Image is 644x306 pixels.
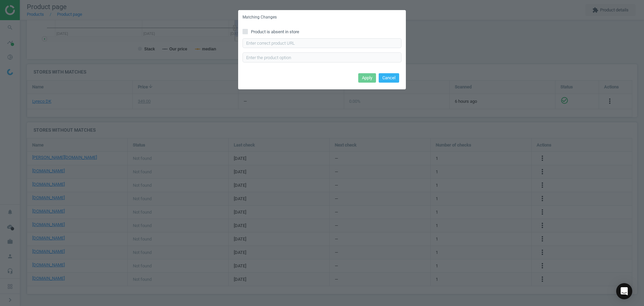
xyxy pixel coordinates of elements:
[243,14,277,20] h5: Matching Changes
[250,29,301,35] span: Product is absent in store
[243,52,401,62] input: Enter the product option
[243,38,401,48] input: Enter correct product URL
[379,73,399,83] button: Cancel
[616,283,632,299] div: Open Intercom Messenger
[358,73,376,83] button: Apply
